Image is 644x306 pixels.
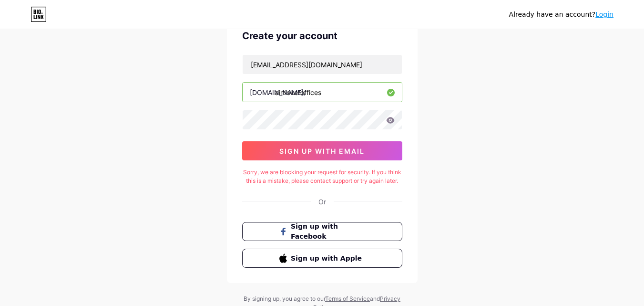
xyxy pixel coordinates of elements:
[242,222,402,241] button: Sign up with Facebook
[318,197,326,207] div: Or
[291,222,365,242] span: Sign up with Facebook
[243,55,402,74] input: Email
[291,253,365,264] span: Sign up with Apple
[279,147,365,155] span: sign up with email
[325,295,370,302] a: Terms of Service
[243,83,402,102] input: username
[242,168,402,185] div: Sorry, we are blocking your request for security. If you think this is a mistake, please contact ...
[242,249,402,268] button: Sign up with Apple
[250,87,306,97] div: [DOMAIN_NAME]/
[242,141,402,160] button: sign up with email
[242,29,402,43] div: Create your account
[509,10,613,20] div: Already have an account?
[595,11,613,18] a: Login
